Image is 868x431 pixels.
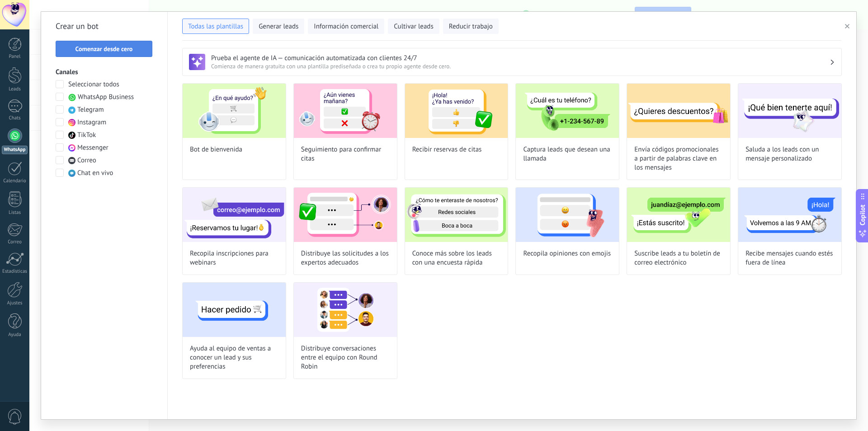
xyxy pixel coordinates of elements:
div: Correo [2,239,28,245]
span: Distribuye conversaciones entre el equipo con Round Robin [301,344,390,371]
span: Chat en vivo [77,169,113,178]
span: Información comercial [314,22,378,31]
h3: Prueba el agente de IA — comunicación automatizada con clientes 24/7 [211,54,830,62]
span: Comienza de manera gratuita con una plantilla prediseñada o crea tu propio agente desde cero. [211,62,830,70]
h2: Crear un bot [56,19,153,33]
img: Seguimiento para confirmar citas [294,84,397,138]
button: Todas las plantillas [182,19,249,34]
div: Listas [2,210,28,216]
span: Comenzar desde cero [75,46,133,52]
span: WhatsApp Business [78,93,134,102]
div: Ajustes [2,300,28,306]
span: Saluda a los leads con un mensaje personalizado [745,145,834,163]
div: Chats [2,115,28,121]
span: Telegram [77,105,104,114]
div: WhatsApp [2,146,28,154]
img: Envía códigos promocionales a partir de palabras clave en los mensajes [627,84,730,138]
img: Distribuye las solicitudes a los expertos adecuados [294,188,397,242]
button: Información comercial [308,19,384,34]
span: Recibir reservas de citas [412,145,482,154]
div: Estadísticas [2,269,28,275]
span: Envía códigos promocionales a partir de palabras clave en los mensajes [634,145,723,172]
span: Suscribe leads a tu boletín de correo electrónico [634,249,723,267]
img: Recopila inscripciones para webinars [183,188,286,242]
img: Recibe mensajes cuando estés fuera de línea [738,188,841,242]
span: Captura leads que desean una llamada [523,145,612,163]
span: Seleccionar todos [68,80,119,89]
span: Correo [77,156,96,165]
span: Messenger [77,143,108,152]
button: Cultivar leads [388,19,439,34]
div: Calendario [2,178,28,184]
span: Distribuye las solicitudes a los expertos adecuados [301,249,390,267]
img: Suscribe leads a tu boletín de correo electrónico [627,188,730,242]
button: Reducir trabajo [443,19,499,34]
img: Bot de bienvenida [183,84,286,138]
div: Leads [2,86,28,92]
span: Conoce más sobre los leads con una encuesta rápida [412,249,501,267]
span: Bot de bienvenida [190,145,242,154]
button: Generar leads [253,19,304,34]
span: Cultivar leads [394,22,433,31]
span: Reducir trabajo [449,22,493,31]
img: Saluda a los leads con un mensaje personalizado [738,84,841,138]
img: Recopila opiniones con emojis [516,188,619,242]
button: Comenzar desde cero [56,41,152,57]
span: Generar leads [259,22,298,31]
img: Recibir reservas de citas [405,84,508,138]
span: Recopila inscripciones para webinars [190,249,278,267]
span: Recibe mensajes cuando estés fuera de línea [745,249,834,267]
img: Captura leads que desean una llamada [516,84,619,138]
span: TikTok [77,131,96,140]
span: Instagram [77,118,106,127]
div: Ayuda [2,332,28,338]
span: Todas las plantillas [188,22,243,31]
img: Ayuda al equipo de ventas a conocer un lead y sus preferencias [183,283,286,337]
span: Copilot [858,204,867,225]
img: Conoce más sobre los leads con una encuesta rápida [405,188,508,242]
span: Recopila opiniones con emojis [523,249,611,258]
span: Ayuda al equipo de ventas a conocer un lead y sus preferencias [190,344,278,371]
h3: Canales [56,68,153,76]
img: Distribuye conversaciones entre el equipo con Round Robin [294,283,397,337]
div: Panel [2,54,28,60]
span: Seguimiento para confirmar citas [301,145,390,163]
